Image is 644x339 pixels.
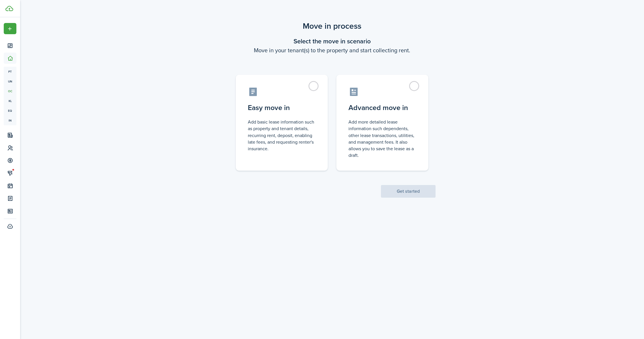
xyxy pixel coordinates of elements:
[348,103,416,113] control-radio-card-title: Advanced move in
[248,119,316,152] control-radio-card-description: Add basic lease information such as property and tenant details, recurring rent, deposit, enablin...
[229,46,436,55] wizard-step-header-description: Move in your tenant(s) to the property and start collecting rent.
[248,103,316,113] control-radio-card-title: Easy move in
[4,86,16,96] a: oc
[229,20,436,32] scenario-title: Move in process
[4,23,16,34] button: Open menu
[5,6,13,11] img: TenantCloud
[4,67,16,76] a: pt
[229,36,436,46] wizard-step-header-title: Select the move in scenario
[4,96,16,106] a: kl
[4,106,16,115] a: eq
[348,119,416,159] control-radio-card-description: Add more detailed lease information such dependents, other lease transactions, utilities, and man...
[4,76,16,86] a: un
[4,115,16,125] a: in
